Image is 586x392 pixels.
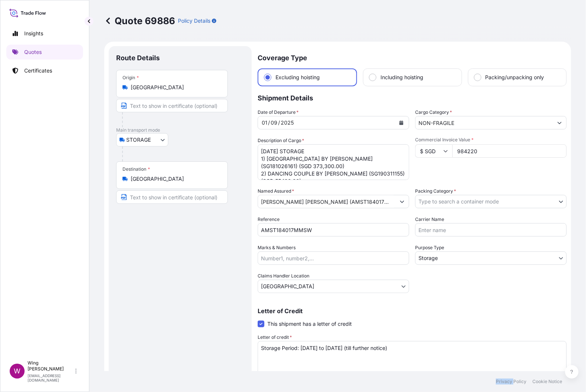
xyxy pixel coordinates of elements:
[264,74,271,81] input: Excluding hoisting
[395,117,407,129] button: Calendar
[14,367,20,375] span: W
[261,283,314,290] span: [GEOGRAPHIC_DATA]
[6,26,83,41] a: Insights
[116,127,244,133] p: Main transport mode
[258,272,309,280] span: Claims Handler Location
[270,118,278,127] div: month,
[415,244,444,251] span: Purpose Type
[24,48,42,56] p: Quotes
[380,74,423,81] span: Including hoisting
[276,74,320,81] span: Excluding hoisting
[418,254,438,262] span: Storage
[258,334,292,341] label: Letter of credit
[532,379,562,385] a: Cookie Notice
[258,46,567,68] p: Coverage Type
[28,360,74,372] p: Wing [PERSON_NAME]
[485,74,544,81] span: Packing/unpacking only
[474,74,481,81] input: Packing/unpacking only
[415,137,567,143] span: Commercial Invoice Value
[415,251,567,265] button: Storage
[258,216,280,223] label: Reference
[496,379,526,385] a: Privacy Policy
[452,144,567,158] input: Type amount
[553,116,566,129] button: Show suggestions
[369,74,376,81] input: Including hoisting
[178,17,210,25] p: Policy Details
[258,86,567,109] p: Shipment Details
[116,133,168,147] button: Select transport
[131,175,219,183] input: Destination
[415,195,567,208] button: Type to search a container mode
[258,280,409,293] button: [GEOGRAPHIC_DATA]
[395,195,409,208] button: Show suggestions
[278,118,280,127] div: /
[6,45,83,60] a: Quotes
[415,109,452,116] label: Cargo Category
[28,373,74,382] p: [EMAIL_ADDRESS][DOMAIN_NAME]
[258,244,296,251] label: Marks & Numbers
[258,137,304,144] label: Description of Cargo
[116,190,228,204] input: Text to appear on certificate
[258,341,567,377] textarea: Storage Period: [DATE] to [DATE] (till further notice)
[258,251,409,265] input: Number1, number2,...
[258,308,567,314] p: Letter of Credit
[267,320,352,328] span: This shipment has a letter of credit
[415,116,553,129] input: Select a commodity type
[415,216,444,223] label: Carrier Name
[280,118,294,127] div: year,
[415,187,456,195] span: Packing Category
[116,99,228,112] input: Text to appear on certificate
[122,75,139,81] div: Origin
[122,166,150,172] div: Destination
[258,144,409,180] textarea: [DATE] STORAGE 1) [GEOGRAPHIC_DATA] BY [PERSON_NAME] (SG181026161) (SGD 373,300.00) 2) DANCING CO...
[418,198,499,205] span: Type to search a container mode
[24,30,43,37] p: Insights
[6,63,83,78] a: Certificates
[261,118,268,127] div: day,
[116,54,160,62] p: Route Details
[104,15,175,27] p: Quote 69886
[258,195,395,208] input: Full name
[131,84,219,91] input: Origin
[258,109,299,116] span: Date of Departure
[268,118,270,127] div: /
[126,136,151,144] span: STORAGE
[258,223,409,237] input: Your internal reference
[24,67,52,74] p: Certificates
[258,187,294,195] label: Named Assured
[415,223,567,237] input: Enter name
